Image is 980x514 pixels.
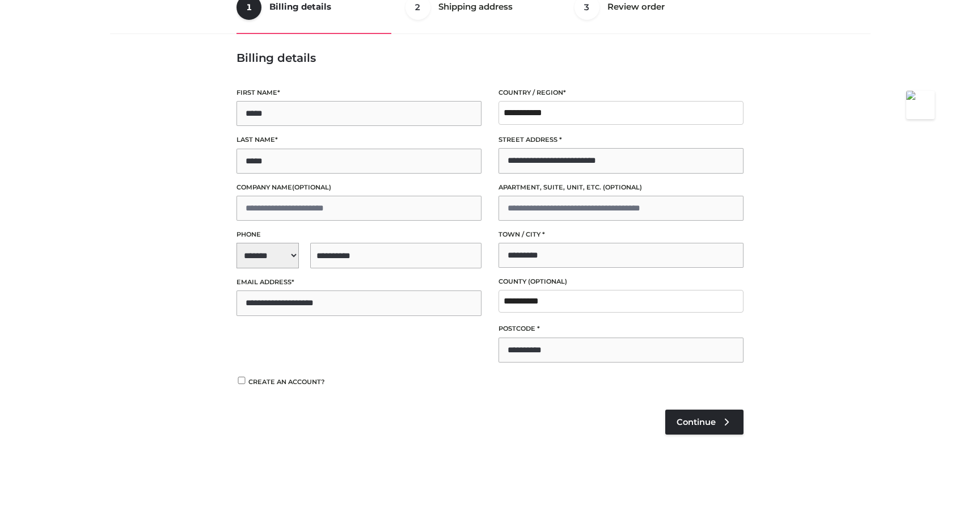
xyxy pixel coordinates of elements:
h3: Billing details [236,51,744,65]
label: Town / City [499,229,744,240]
label: Email address [236,277,481,288]
label: Postcode [499,323,744,334]
label: Apartment, suite, unit, etc. [499,182,744,193]
label: Phone [236,229,481,240]
label: Street address [499,134,744,145]
input: Create an account? [236,377,247,384]
label: Last name [236,134,481,145]
span: (optional) [292,183,331,191]
label: First name [236,87,481,98]
span: Create an account? [248,378,325,386]
label: Country / Region [499,87,744,98]
span: Continue [677,417,716,427]
span: (optional) [603,183,642,191]
label: Company name [236,182,481,193]
label: County [499,276,744,287]
a: Continue [665,410,744,435]
span: (optional) [528,277,567,285]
